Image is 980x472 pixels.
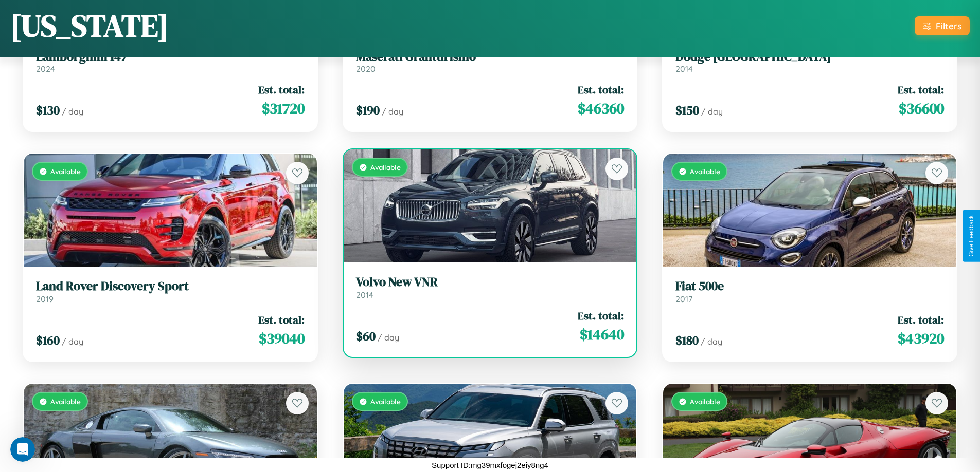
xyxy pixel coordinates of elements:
[50,397,81,406] span: Available
[258,312,305,327] span: Est. total:
[675,279,944,294] h3: Fiat 500e
[36,332,60,349] span: $ 160
[675,102,699,119] span: $ 150
[36,279,305,294] h3: Land Rover Discovery Sport
[356,102,380,119] span: $ 190
[898,312,944,327] span: Est. total:
[378,332,399,343] span: / day
[675,49,944,74] a: Dodge [GEOGRAPHIC_DATA]2014
[62,336,83,347] span: / day
[701,106,723,117] span: / day
[898,82,944,97] span: Est. total:
[262,98,305,119] span: $ 31720
[968,215,975,257] div: Give Feedback
[62,106,83,117] span: / day
[936,21,961,31] div: Filters
[356,49,625,74] a: Maserati Granturismo2020
[50,167,81,176] span: Available
[356,64,376,74] span: 2020
[432,458,548,472] p: Support ID: mg39mxfogej2eiy8ng4
[899,98,944,119] span: $ 36600
[370,163,401,172] span: Available
[898,328,944,349] span: $ 43920
[915,16,970,35] button: Filters
[10,437,35,462] iframe: Intercom live chat
[36,294,54,304] span: 2019
[36,49,305,74] a: Lamborghini 1472024
[675,294,692,304] span: 2017
[578,98,624,119] span: $ 46360
[675,279,944,304] a: Fiat 500e2017
[690,397,720,406] span: Available
[36,64,55,74] span: 2024
[675,49,944,64] h3: Dodge [GEOGRAPHIC_DATA]
[580,324,624,345] span: $ 14640
[675,64,693,74] span: 2014
[356,275,625,300] a: Volvo New VNR2014
[690,167,720,176] span: Available
[36,279,305,304] a: Land Rover Discovery Sport2019
[258,82,305,97] span: Est. total:
[36,102,60,119] span: $ 130
[578,82,624,97] span: Est. total:
[259,328,305,349] span: $ 39040
[382,106,403,117] span: / day
[356,275,625,290] h3: Volvo New VNR
[370,397,401,406] span: Available
[701,336,722,347] span: / day
[10,5,169,47] h1: [US_STATE]
[578,308,624,323] span: Est. total:
[675,332,699,349] span: $ 180
[356,328,376,345] span: $ 60
[356,290,373,300] span: 2014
